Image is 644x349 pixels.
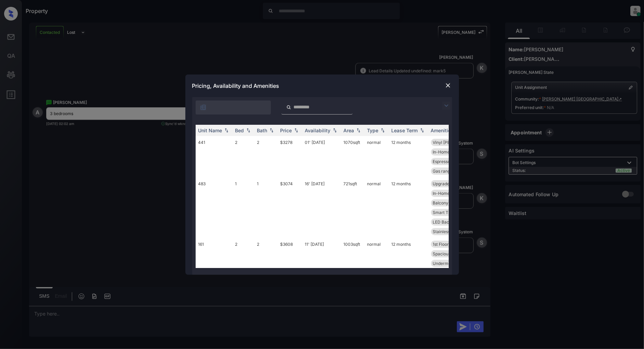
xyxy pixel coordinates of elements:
div: Lease Term [392,127,418,133]
div: Type [367,127,379,133]
img: sorting [293,128,300,133]
td: normal [365,136,389,177]
td: 721 sqft [341,177,365,238]
img: sorting [223,128,230,133]
span: Vinyl [PERSON_NAME]... [433,140,480,145]
td: 1003 sqft [341,238,365,298]
span: 1st Floor [433,242,449,247]
div: Pricing, Availability and Amenities [185,75,459,97]
span: LED Back-lit Mi... [433,219,466,225]
td: $3278 [278,136,302,177]
td: 11' [DATE] [302,238,341,298]
div: Bed [235,127,244,133]
span: Spacious Closet [433,251,464,256]
img: sorting [331,128,338,133]
td: 2 [254,238,278,298]
td: 2 [233,238,254,298]
span: Balcony [433,200,449,205]
td: normal [365,238,389,298]
img: sorting [245,128,252,133]
div: Area [344,127,354,133]
img: sorting [355,128,362,133]
td: 01' [DATE] [302,136,341,177]
div: Unit Name [198,127,222,133]
td: 2 [254,136,278,177]
span: Smart Thermosta... [433,210,470,215]
span: Gas range [433,169,453,174]
td: 2 [233,136,254,177]
img: sorting [419,128,425,133]
td: 161 [196,238,233,298]
img: sorting [379,128,386,133]
span: In-Home Washer ... [433,149,470,155]
td: 12 months [389,177,428,238]
img: icon-zuma [200,104,207,111]
td: 483 [196,177,233,238]
td: 441 [196,136,233,177]
td: $3074 [278,177,302,238]
div: Bath [257,127,267,133]
div: Amenities [431,127,454,133]
td: 1 [254,177,278,238]
td: 1070 sqft [341,136,365,177]
span: Espresso Cabine... [433,159,468,164]
img: sorting [268,128,275,133]
img: close [445,82,451,89]
span: In-Home Washer ... [433,191,470,196]
img: icon-zuma [442,102,450,110]
img: icon-zuma [286,104,291,110]
div: Availability [305,127,331,133]
td: 12 months [389,238,428,298]
span: Undermount Sink [433,261,467,266]
td: normal [365,177,389,238]
td: 16' [DATE] [302,177,341,238]
div: Price [280,127,292,133]
td: 1 [233,177,254,238]
span: Upgrades: 1x1 [433,181,460,186]
td: 12 months [389,136,428,177]
span: Stainless Steel... [433,229,464,234]
td: $3608 [278,238,302,298]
